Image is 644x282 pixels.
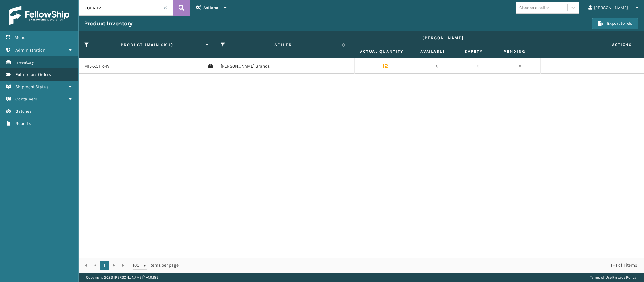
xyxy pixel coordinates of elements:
label: Available [418,49,447,54]
td: 0 [499,58,541,74]
span: 100 [133,262,142,268]
td: 3 [458,58,499,74]
td: 8 [416,58,458,74]
span: Fulfillment Orders [15,72,51,77]
a: Terms of Use [590,275,612,279]
div: | [590,273,636,282]
a: MIL-XCHR-IV [84,63,110,69]
div: 1 - 1 of 1 items [187,262,637,268]
span: Menu [14,35,25,40]
label: Seller [228,42,339,48]
label: Product (MAIN SKU) [91,42,203,48]
button: Export to .xls [592,18,638,29]
a: 1 [100,261,109,270]
span: Shipment Status [15,84,48,89]
span: Containers [15,96,37,102]
label: [PERSON_NAME] [357,35,529,41]
span: items per page [133,261,179,270]
h3: Product Inventory [84,20,133,27]
p: Copyright 2023 [PERSON_NAME]™ v 1.0.185 [86,273,158,282]
span: Inventory [15,60,34,65]
span: Batches [15,109,31,114]
label: Pending [500,49,529,54]
td: 12 [355,58,416,74]
span: Actions [537,40,636,50]
span: Reports [15,121,31,126]
label: Safety [459,49,488,54]
div: Choose a seller [519,4,549,11]
img: logo [9,6,69,25]
td: [PERSON_NAME] Brands [217,58,355,74]
a: Privacy Policy [613,275,636,279]
span: Administration [15,47,45,53]
label: Actual Quantity [357,49,406,54]
span: Actions [203,5,218,10]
